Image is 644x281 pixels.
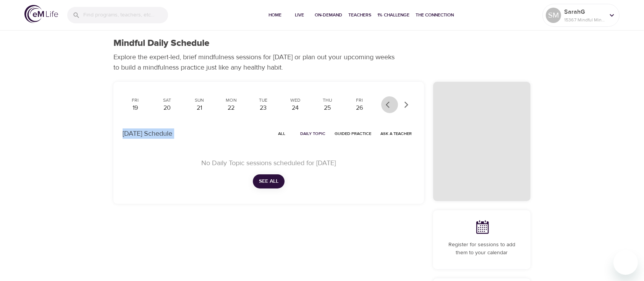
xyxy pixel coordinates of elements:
p: No Daily Topic sessions scheduled for [DATE] [132,158,406,168]
div: Fri [126,97,145,104]
p: Explore the expert-led, brief mindfulness sessions for [DATE] or plan out your upcoming weeks to ... [113,52,400,73]
div: Fri [350,97,369,104]
div: 26 [350,104,369,112]
div: Sun [190,97,209,104]
img: logo [24,5,58,23]
span: All [273,130,291,137]
p: 15367 Mindful Minutes [564,16,605,23]
span: Ask a Teacher [380,130,412,137]
button: Ask a Teacher [377,128,415,140]
div: Tue [254,97,273,104]
span: Guided Practice [335,130,371,137]
span: Home [266,11,284,19]
div: Sat [158,97,177,104]
p: [DATE] Schedule [123,128,172,139]
div: SM [546,8,561,23]
span: On-Demand [315,11,342,19]
div: 22 [222,104,241,112]
p: Register for sessions to add them to your calendar [442,241,521,257]
div: 25 [318,104,337,112]
span: Teachers [348,11,371,19]
iframe: Button to launch messaging window [613,250,638,275]
div: 21 [190,104,209,112]
span: The Connection [416,11,454,19]
div: Thu [318,97,337,104]
button: Daily Topic [297,128,328,140]
input: Find programs, teachers, etc... [83,7,168,23]
span: 1% Challenge [377,11,409,19]
div: 19 [126,104,145,112]
div: 23 [254,104,273,112]
span: Live [290,11,309,19]
div: 24 [286,104,305,112]
span: See All [259,177,278,186]
div: Mon [222,97,241,104]
div: 20 [158,104,177,112]
div: Wed [286,97,305,104]
h1: Mindful Daily Schedule [113,38,209,49]
button: See All [253,174,285,188]
button: All [270,128,294,140]
p: SarahG [564,7,605,16]
button: Guided Practice [332,128,374,140]
span: Daily Topic [300,130,325,137]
